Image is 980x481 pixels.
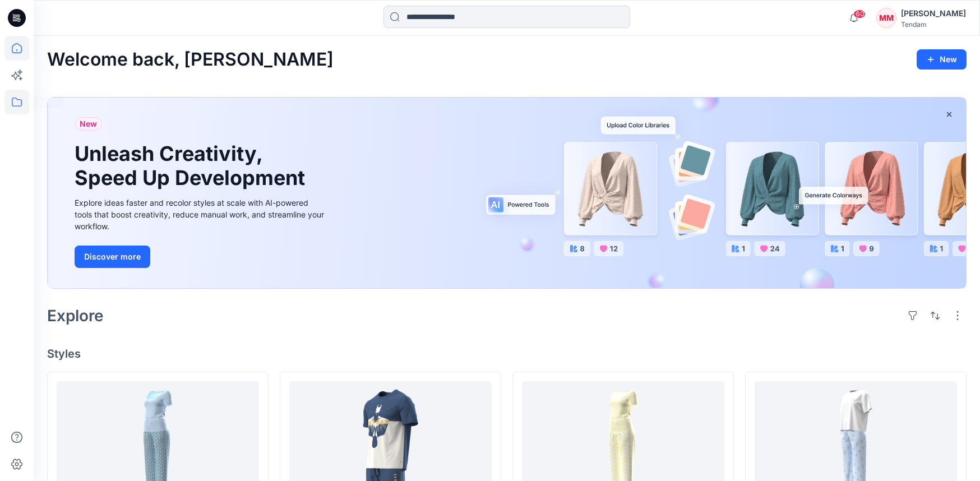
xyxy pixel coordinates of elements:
h2: Explore [47,307,104,325]
button: New [917,49,967,70]
button: Discover more [75,246,150,268]
h2: Welcome back, [PERSON_NAME] [47,49,334,70]
span: 60 [853,10,866,18]
h1: Unleash Creativity, Speed Up Development [75,142,310,190]
h4: Styles [47,347,967,360]
div: Explore ideas faster and recolor styles at scale with AI-powered tools that boost creativity, red... [75,197,327,232]
div: [PERSON_NAME] [901,7,966,20]
div: MM [876,8,896,28]
span: New [80,117,97,131]
a: Discover more [75,246,327,268]
div: Tendam [901,20,966,29]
